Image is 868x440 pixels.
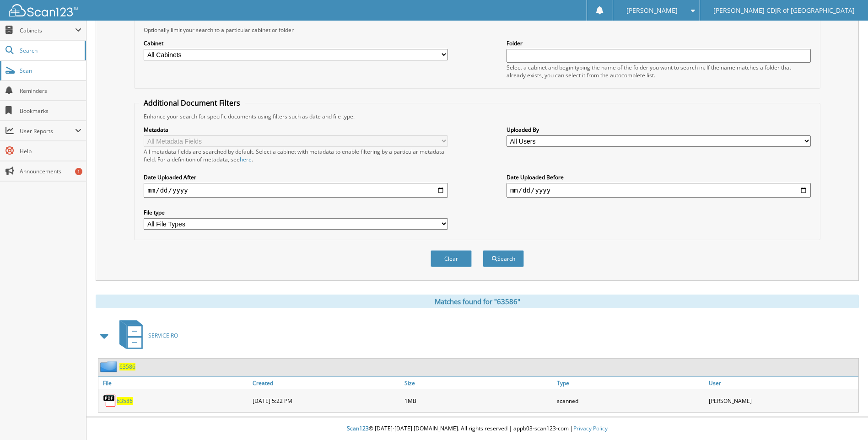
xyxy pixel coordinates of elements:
label: Metadata [144,126,448,134]
img: PDF.png [103,394,117,408]
label: Cabinet [144,39,448,47]
span: Help [20,147,81,155]
button: Search [483,250,524,267]
a: Size [402,377,554,389]
label: Date Uploaded After [144,173,448,181]
div: All metadata fields are searched by default. Select a cabinet with metadata to enable filtering b... [144,148,448,163]
div: [DATE] 5:22 PM [250,392,402,410]
div: Matches found for "63586" [96,295,859,308]
a: SERVICE RO [114,317,178,354]
span: SERVICE RO [148,332,178,339]
input: end [507,183,811,198]
a: Type [555,377,706,389]
a: Created [250,377,402,389]
div: 1 [75,168,82,175]
div: Optionally limit your search to a particular cabinet or folder [139,26,815,34]
div: 1MB [402,392,554,410]
span: User Reports [20,127,75,135]
input: start [144,183,448,198]
span: [PERSON_NAME] [626,8,678,13]
div: Select a cabinet and begin typing the name of the folder you want to search in. If the name match... [507,64,811,79]
legend: Additional Document Filters [139,98,245,108]
span: Search [20,47,80,54]
a: User [706,377,858,389]
span: Scan [20,67,81,75]
a: File [98,377,250,389]
span: Cabinets [20,27,75,34]
label: Folder [507,39,811,47]
span: Bookmarks [20,107,81,115]
label: File type [144,209,448,216]
div: Enhance your search for specific documents using filters such as date and file type. [139,113,815,120]
a: Privacy Policy [573,424,608,432]
label: Uploaded By [507,126,811,134]
span: Announcements [20,167,81,175]
div: scanned [555,392,706,410]
div: © [DATE]-[DATE] [DOMAIN_NAME]. All rights reserved | appb03-scan123-com | [86,418,868,440]
span: Scan123 [347,424,369,432]
img: scan123-logo-white.svg [9,4,78,16]
label: Date Uploaded Before [507,173,811,181]
button: Clear [431,250,472,267]
img: folder2.png [100,361,119,372]
span: [PERSON_NAME] CDJR of [GEOGRAPHIC_DATA] [713,8,855,13]
a: 63586 [117,397,133,405]
span: Reminders [20,87,81,95]
a: here [240,156,252,163]
div: [PERSON_NAME] [706,392,858,410]
a: 63586 [119,363,135,370]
